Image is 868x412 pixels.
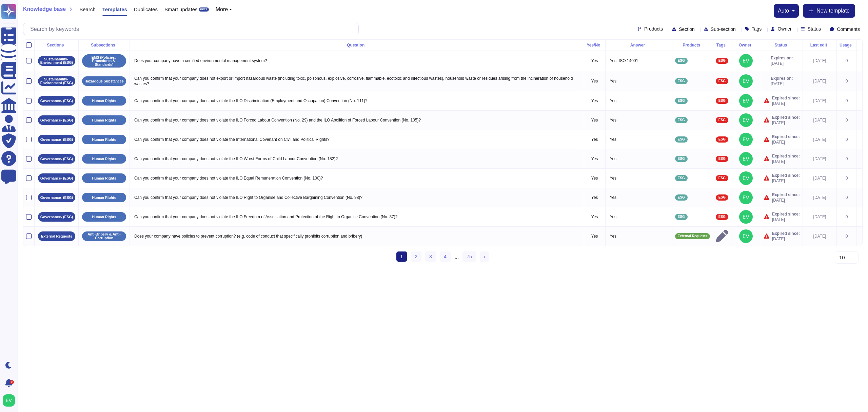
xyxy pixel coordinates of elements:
[771,81,793,87] span: [DATE]
[133,212,581,221] p: Can you confirm that your company does not violate the ILO Freedom of Association and Protection ...
[40,57,73,64] p: Sustainability- Environment (ESG)
[772,217,800,222] span: [DATE]
[764,43,800,47] div: Status
[587,156,603,162] p: Yes
[806,195,834,200] div: [DATE]
[37,43,76,47] div: Sections
[79,7,96,12] span: Search
[772,120,800,126] span: [DATE]
[92,176,116,180] p: Human Rights
[806,156,834,162] div: [DATE]
[806,214,834,220] div: [DATE]
[133,193,581,202] p: Can you confirm that your company does not violate the ILO Right to Organise and Collective Barga...
[133,135,581,144] p: Can you confirm that your company does not violate the International Covenant on Civil and Politi...
[840,98,854,104] div: 0
[134,7,158,12] span: Duplicates
[41,235,72,238] p: External Requests
[739,210,753,224] img: user
[803,4,855,18] button: New template
[678,59,685,62] span: ESG
[840,214,854,220] div: 0
[608,174,669,183] p: Yes
[440,251,451,262] a: 4
[92,157,116,161] p: Human Rights
[777,26,791,31] span: Owner
[81,43,127,47] div: Subsections
[772,115,800,120] span: Expired since:
[40,138,73,142] p: Governance- (ESG)
[40,157,73,161] p: Governance- (ESG)
[772,101,800,106] span: [DATE]
[806,233,834,239] div: [DATE]
[587,117,603,123] p: Yes
[739,152,753,166] img: user
[133,154,581,163] p: Can you confirm that your company does not violate the ILO Worst Forms of Child Labour Convention...
[778,8,795,14] button: auto
[608,135,669,144] p: Yes
[84,56,124,67] p: EMS (Policies, Procedures & Standards)
[216,7,232,12] button: More
[455,251,459,262] div: ...
[199,7,209,12] div: BETA
[734,43,758,47] div: Owner
[806,175,834,181] div: [DATE]
[608,116,669,125] p: Yes
[587,98,603,104] p: Yes
[772,192,800,198] span: Expired since:
[679,27,695,32] span: Section
[40,176,73,180] p: Governance- (ESG)
[806,43,834,47] div: Last edit
[840,195,854,200] div: 0
[27,23,358,35] input: Search by keywords
[92,196,116,200] p: Human Rights
[806,98,834,104] div: [DATE]
[608,154,669,163] p: Yes
[40,118,73,122] p: Governance- (ESG)
[772,95,800,101] span: Expired since:
[92,118,116,122] p: Human Rights
[739,74,753,88] img: user
[718,215,726,219] span: ESG
[808,26,821,31] span: Status
[84,79,124,83] p: Hazardous Substances
[608,56,669,65] p: Yes, ISO 14001
[711,27,736,32] span: Sub-section
[102,7,127,12] span: Templates
[840,117,854,123] div: 0
[587,43,603,47] div: Yes/No
[678,99,685,102] span: ESG
[675,43,710,47] div: Products
[716,43,728,47] div: Tags
[778,8,789,14] span: auto
[772,231,800,236] span: Expired since:
[396,251,407,262] span: 1
[164,7,198,12] span: Smart updates
[840,233,854,239] div: 0
[806,58,834,63] div: [DATE]
[587,233,603,239] p: Yes
[739,171,753,185] img: user
[10,380,14,384] div: 9+
[771,61,793,66] span: [DATE]
[678,215,685,219] span: ESG
[739,113,753,127] img: user
[678,138,685,141] span: ESG
[92,215,116,219] p: Human Rights
[840,156,854,162] div: 0
[816,8,850,14] span: New template
[40,196,73,200] p: Governance- (ESG)
[678,196,685,199] span: ESG
[462,251,476,262] a: 75
[425,251,436,262] a: 3
[608,96,669,105] p: Yes
[772,139,800,145] span: [DATE]
[806,78,834,84] div: [DATE]
[133,43,581,47] div: Question
[678,235,707,238] span: External Requests
[840,58,854,63] div: 0
[587,137,603,142] p: Yes
[678,176,685,180] span: ESG
[411,251,421,262] a: 2
[1,393,20,408] button: user
[608,77,669,86] p: Yes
